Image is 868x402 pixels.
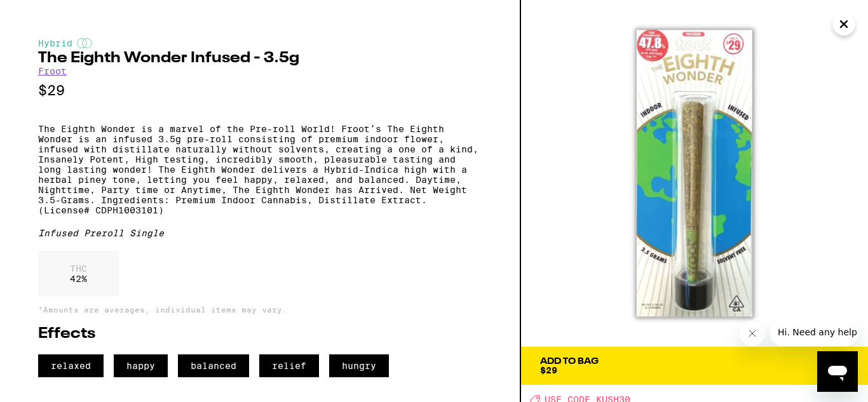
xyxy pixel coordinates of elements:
[38,228,482,238] div: Infused Preroll Single
[540,357,599,366] div: Add To Bag
[832,13,855,36] button: Close
[114,354,168,377] span: happy
[38,354,104,377] span: relaxed
[329,354,389,377] span: hungry
[178,354,249,377] span: balanced
[740,321,765,346] iframe: Close message
[259,354,319,377] span: relief
[770,318,858,346] iframe: Message from company
[817,351,858,392] iframe: Button to launch messaging window
[38,326,482,342] h2: Effects
[77,38,92,48] img: hybridColor.svg
[521,347,868,385] button: Add To Bag$29
[38,305,482,314] p: *Amounts are averages, individual items may vary.
[8,9,92,19] span: Hi. Need any help?
[70,264,87,274] p: THC
[540,365,557,375] span: $29
[38,251,119,297] div: 42 %
[38,66,67,76] a: Froot
[38,51,482,66] h2: The Eighth Wonder Infused - 3.5g
[38,83,482,98] p: $29
[38,38,482,48] div: Hybrid
[38,124,482,215] p: The Eighth Wonder is a marvel of the Pre-roll World! Froot’s The Eighth Wonder is an infused 3.5g...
